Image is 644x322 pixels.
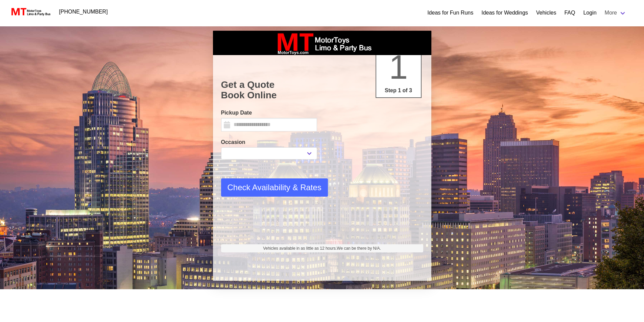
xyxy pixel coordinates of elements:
button: Check Availability & Rates [221,178,328,197]
span: Check Availability & Rates [228,181,321,194]
a: Ideas for Fun Runs [427,9,473,17]
a: FAQ [564,9,575,17]
a: More [601,6,630,20]
p: Step 1 of 3 [379,86,418,95]
span: 1 [389,48,408,86]
a: Ideas for Weddings [481,9,528,17]
img: MotorToys Logo [9,7,51,17]
span: We can be there by N/A. [337,246,381,251]
img: box_logo_brand.jpeg [271,31,373,55]
h1: Get a Quote Book Online [221,79,423,101]
label: Pickup Date [221,109,317,117]
a: Login [583,9,596,17]
a: Vehicles [536,9,556,17]
a: [PHONE_NUMBER] [55,5,112,19]
label: Occasion [221,138,317,146]
span: Vehicles available in as little as 12 hours. [263,245,381,251]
